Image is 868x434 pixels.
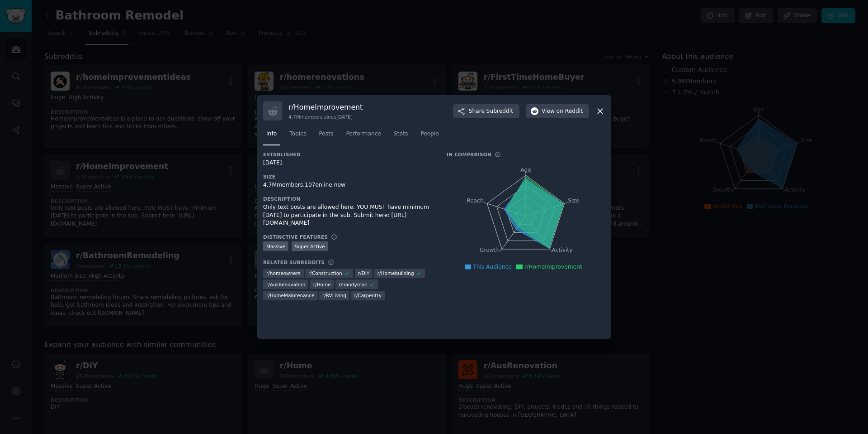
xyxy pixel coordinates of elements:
[316,127,336,145] a: Posts
[377,270,414,276] span: r/ Homebuilding
[453,104,519,119] button: ShareSubreddit
[319,130,333,138] span: Posts
[420,130,439,138] span: People
[266,292,315,299] span: r/ HomeMaintenance
[469,107,513,116] span: Share
[263,241,288,251] div: Massive
[263,203,434,227] div: Only text posts are allowed here. YOU MUST have minimum [DATE] to participate in the sub. Submit ...
[313,281,331,288] span: r/ Home
[354,292,381,299] span: r/ Carpentry
[263,174,434,180] h3: Size
[322,292,346,299] span: r/ RVLiving
[520,167,531,173] tspan: Age
[480,247,500,254] tspan: Growth
[289,130,306,138] span: Topics
[526,104,589,119] button: Viewon Reddit
[266,270,301,276] span: r/ homeowners
[524,264,582,270] span: r/HomeImprovement
[266,130,277,138] span: Info
[263,234,328,240] h3: Distinctive Features
[286,127,309,145] a: Topics
[486,107,513,116] span: Subreddit
[266,281,305,288] span: r/ AusRenovation
[263,151,434,158] h3: Established
[391,127,411,145] a: Stats
[263,127,280,145] a: Info
[346,130,381,138] span: Performance
[292,241,328,251] div: Super Active
[288,102,363,112] h3: r/ HomeImprovement
[417,127,442,145] a: People
[288,114,363,120] div: 4.7M members since [DATE]
[263,196,434,202] h3: Description
[263,259,325,265] h3: Related Subreddits
[467,198,484,204] tspan: Reach
[263,181,434,189] div: 4.7M members, 107 online now
[263,159,434,167] div: [DATE]
[394,130,408,138] span: Stats
[557,107,583,116] span: on Reddit
[447,151,491,158] h3: In Comparison
[358,270,369,276] span: r/ DIY
[339,281,368,288] span: r/ handyman
[552,247,573,254] tspan: Activity
[308,270,342,276] span: r/ Construction
[343,127,384,145] a: Performance
[473,264,512,270] span: This Audience
[542,107,583,116] span: View
[568,198,579,204] tspan: Size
